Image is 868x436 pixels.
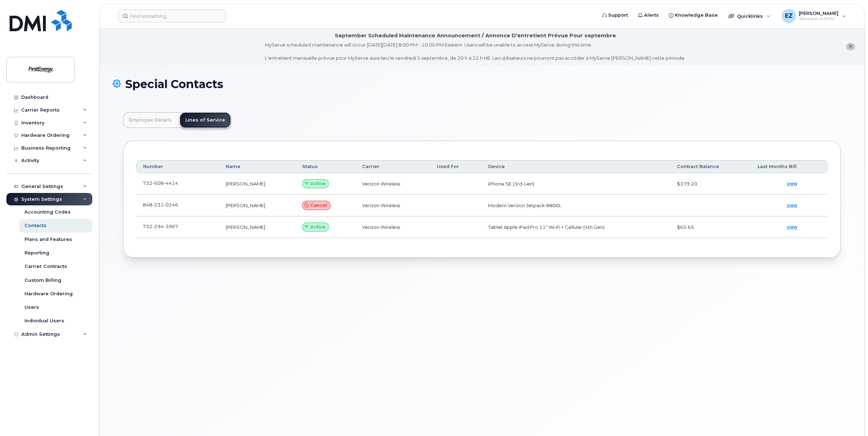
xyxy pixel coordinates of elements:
span: 0246 [164,202,178,208]
td: $65.65 [671,216,751,238]
td: iPhone SE (3rd Gen) [481,173,671,195]
span: 608 [152,180,164,186]
span: view [786,202,797,209]
span: view [786,181,797,187]
td: [PERSON_NAME] [219,173,296,195]
span: Cancel [310,202,327,209]
div: MyServe scheduled maintenance will occur [DATE][DATE] 8:00 PM - 10:00 PM Eastern. Users will be u... [265,42,686,61]
span: 3967 [164,224,178,229]
a: view [758,176,821,192]
td: [PERSON_NAME] [219,195,296,216]
span: 732 [143,224,178,229]
span: 294 [152,224,164,229]
td: Verizon Wireless [356,216,430,238]
a: view [758,198,821,213]
th: Number [136,160,219,173]
th: Device [481,160,671,173]
span: Active [310,180,326,187]
th: Carrier [356,160,430,173]
a: goToDevice [178,202,187,208]
th: Status [296,160,356,173]
span: Active [310,224,326,230]
a: Lines of Service [180,112,231,128]
td: Verizon Wireless [356,173,430,195]
td: [PERSON_NAME] [219,216,296,238]
a: Employee Details [123,112,178,128]
a: view [758,219,821,235]
th: Used For [430,160,482,173]
span: 4414 [164,180,178,186]
div: September Scheduled Maintenance Announcement / Annonce D'entretient Prévue Pour septembre [335,32,616,39]
th: Contract Balance [671,160,751,173]
iframe: Messenger Launcher [837,405,863,431]
td: Modem Verizon Jetpack 8800L [481,195,671,216]
td: $379.20 [671,173,751,195]
td: Verizon Wireless [356,195,430,216]
a: goToDevice [178,224,187,229]
td: Tablet Apple iPad Pro 11" Wi-Fi + Cellular (4th Gen) [481,216,671,238]
h1: Special Contacts [113,78,851,90]
button: close notification [846,43,855,50]
span: 732 [143,180,178,186]
th: Name [219,160,296,173]
span: 848 [143,202,178,208]
th: Last Months Bill [751,160,828,173]
span: 231 [152,202,164,208]
a: goToDevice [178,180,187,186]
span: view [786,224,797,230]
